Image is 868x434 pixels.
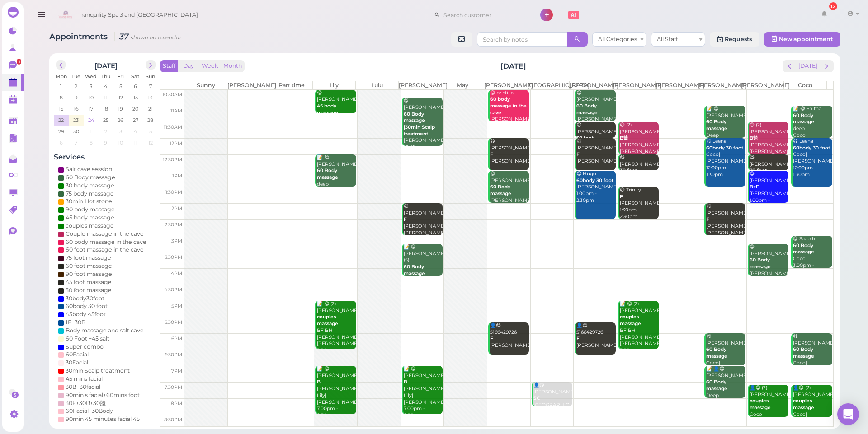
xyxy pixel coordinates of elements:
[316,301,356,360] div: 📝 😋 (2) [PERSON_NAME] BF BH [PERSON_NAME]|[PERSON_NAME] 5:00pm - 6:30pm
[317,314,338,327] b: couples massage
[71,73,80,79] span: Tue
[133,127,138,135] span: 4
[171,336,182,341] span: 6pm
[59,82,63,90] span: 1
[17,59,21,65] span: 1
[317,379,321,385] b: B
[146,73,155,79] span: Sun
[490,138,529,191] div: 😋 [PERSON_NAME] [PERSON_NAME] |[PERSON_NAME] 12:00pm - 1:00pm
[620,135,628,141] b: B盐
[66,415,153,431] div: 90min 45 minutes facial 45 massage
[403,366,443,419] div: 📝 😋 [PERSON_NAME] [PERSON_NAME] Lily|[PERSON_NAME] 7:00pm - 8:30pm
[793,236,832,275] div: 😋 Saab hi Coco 3:00pm - 4:00pm
[66,407,113,415] div: 60Facial+30Body
[66,335,109,343] div: 60 Foot +45 salt
[59,93,64,102] span: 8
[171,205,182,211] span: 2pm
[148,127,153,135] span: 5
[706,145,743,151] b: 60body 30 foot
[117,73,124,79] span: Fri
[490,336,493,341] b: F
[490,90,529,136] div: 😋 pristilla [PERSON_NAME] 10:30am - 11:30am
[57,116,65,124] span: 22
[490,322,529,376] div: 👤😋 5166429726 [PERSON_NAME] |[PERSON_NAME] 5:40pm - 6:40pm
[620,194,623,200] b: F
[620,314,641,327] b: couples massage
[490,184,511,196] b: 60 Body massage
[66,318,85,327] div: 1F+30B
[59,139,64,147] span: 6
[104,127,108,135] span: 2
[146,60,156,70] button: next
[576,151,580,157] b: F
[490,96,527,115] b: 60 body massage in the cave
[184,81,227,89] th: Sunny
[490,151,493,157] b: F
[741,81,784,89] th: [PERSON_NAME]
[54,153,158,161] h4: Services
[147,139,154,147] span: 12
[270,81,313,89] th: Part time
[101,73,110,79] span: Thu
[403,98,443,157] div: 😋 [PERSON_NAME] [PERSON_NAME] 10:45am - 12:15pm
[227,81,270,89] th: [PERSON_NAME]
[793,145,830,151] b: 60body 30 foot
[619,122,659,168] div: 😋 (2) [PERSON_NAME] [PERSON_NAME]|[PERSON_NAME] 11:30am - 12:30pm
[316,154,356,208] div: 📝 😋 [PERSON_NAME] deep Lily 12:30pm - 1:30pm
[706,119,727,131] b: 60 Body massage
[317,168,338,180] b: 60 Body massage
[706,379,727,392] b: 60 Body massage
[570,81,613,89] th: [PERSON_NAME]
[66,367,130,375] div: 30min Scalp treatment
[72,116,80,124] span: 23
[132,93,139,102] span: 13
[172,173,182,179] span: 1pm
[117,116,124,124] span: 26
[749,154,788,208] div: 😋 [PERSON_NAME] [PERSON_NAME]|[PERSON_NAME] 12:30pm - 1:00pm
[66,182,114,190] div: 30 body massage
[750,257,771,270] b: 60 Body massage
[655,81,698,89] th: [PERSON_NAME]
[793,346,814,359] b: 60 Body massage
[165,352,182,358] span: 6:30pm
[533,395,540,401] b: SC
[49,32,110,41] span: Appointments
[171,401,182,406] span: 8pm
[171,271,182,276] span: 4pm
[749,171,788,210] div: 😋 [PERSON_NAME] [PERSON_NAME] 1:00pm - 2:00pm
[87,116,95,124] span: 24
[619,301,659,360] div: 📝 😋 (2) [PERSON_NAME] BF BH [PERSON_NAME]|[PERSON_NAME] 5:00pm - 6:30pm
[66,399,106,407] div: 30F+30B+30脸
[533,382,572,422] div: 👤😋 [PERSON_NAME] [GEOGRAPHIC_DATA] 7:30pm - 8:15pm
[398,81,441,89] th: [PERSON_NAME]
[147,105,154,113] span: 21
[749,244,788,284] div: 😋 [PERSON_NAME] [PERSON_NAME] 3:15pm - 4:15pm
[199,60,221,72] button: Week
[404,264,425,276] b: 60 Body massage
[165,222,182,228] span: 2:30pm
[147,93,154,102] span: 14
[118,93,124,102] span: 12
[171,238,182,244] span: 3pm
[706,138,745,178] div: 😋 Leena Coco|[PERSON_NAME] 12:00pm - 1:30pm
[441,81,484,89] th: May
[66,262,112,270] div: 60 foot massage
[66,327,144,335] div: Body massage and salt cave
[403,244,443,303] div: 📝 😋 [PERSON_NAME](5) [PERSON_NAME] prenatal [PERSON_NAME] 3:15pm - 4:15pm
[316,90,356,136] div: 😋 [PERSON_NAME] Lily 10:30am - 11:15am
[114,32,182,41] i: 37
[793,106,832,152] div: 📝 😋 Snitha deep Coco 11:00am - 12:00pm
[793,112,814,125] b: 60 Body massage
[576,138,615,191] div: 😋 [PERSON_NAME] [PERSON_NAME] |[PERSON_NAME] 12:00pm - 1:00pm
[171,368,182,374] span: 7pm
[576,90,615,136] div: 😋 [PERSON_NAME] [PERSON_NAME] 10:30am - 11:30am
[750,184,759,190] b: B+F
[619,154,659,208] div: 😋 [PERSON_NAME] [PERSON_NAME]|[PERSON_NAME] 12:30pm - 1:00pm
[56,60,66,70] button: prev
[404,111,435,137] b: 60 Body massage |30min Scalp treatment
[66,391,140,399] div: 90min s facial+60mins foot
[706,346,727,359] b: 60 Body massage
[706,366,745,419] div: 📝 👤😋 [PERSON_NAME] Deep [PERSON_NAME] 7:00pm - 8:00pm
[404,379,407,385] b: B
[118,82,123,90] span: 5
